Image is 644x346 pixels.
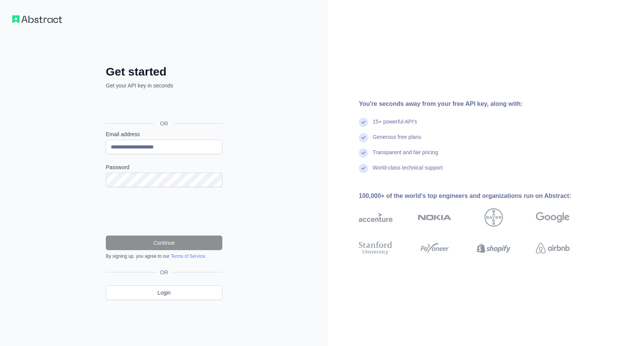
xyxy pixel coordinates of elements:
[359,240,393,257] img: stanford university
[485,208,503,227] img: bayer
[106,98,221,115] div: Sign in with Google. Opens in new tab
[373,118,417,133] div: 15+ powerful API's
[154,120,174,127] span: OR
[536,240,570,257] img: airbnb
[373,148,438,164] div: Transparent and fair pricing
[106,236,222,250] button: Continue
[102,98,225,115] iframe: Sign in with Google Button
[106,163,222,171] label: Password
[106,253,222,259] div: By signing up, you agree to our .
[106,196,222,226] iframe: reCAPTCHA
[12,15,62,23] img: Workflow
[106,65,222,79] h2: Get started
[359,118,368,127] img: check mark
[373,164,443,179] div: World-class technical support
[359,148,368,158] img: check mark
[106,130,222,138] label: Email address
[359,99,594,109] div: You're seconds away from your free API key, along with:
[536,208,570,227] img: google
[106,285,222,300] a: Login
[359,208,393,227] img: accenture
[171,254,205,259] a: Terms of Service
[157,269,171,276] span: OR
[359,164,368,173] img: check mark
[359,133,368,142] img: check mark
[418,208,452,227] img: nokia
[418,240,452,257] img: payoneer
[359,191,594,201] div: 100,000+ of the world's top engineers and organizations run on Abstract:
[373,133,421,148] div: Generous free plans
[106,82,222,89] p: Get your API key in seconds
[477,240,511,257] img: shopify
